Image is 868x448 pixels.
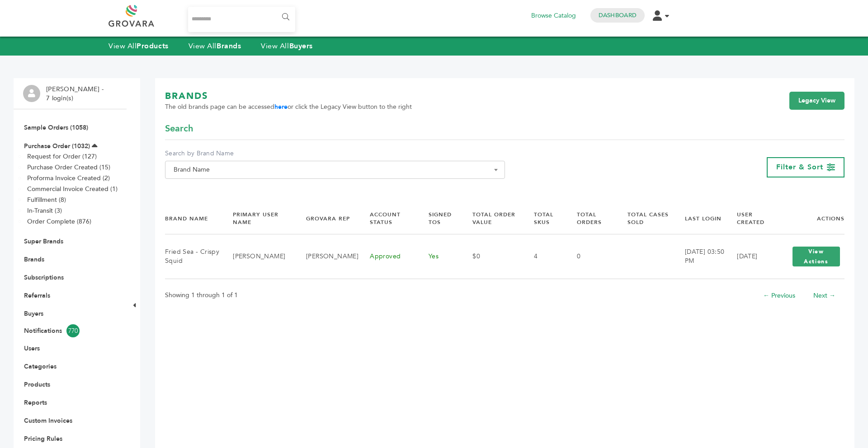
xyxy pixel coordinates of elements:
[616,203,674,234] th: Total Cases Sold
[24,255,44,264] a: Brands
[24,237,63,246] a: Super Brands
[24,309,43,318] a: Buyers
[726,203,777,234] th: User Created
[165,161,505,179] span: Brand Name
[523,203,566,234] th: Total SKUs
[27,196,66,204] a: Fulfillment (8)
[261,41,313,51] a: View AllBuyers
[776,162,823,172] span: Filter & Sort
[24,273,64,282] a: Subscriptions
[289,41,313,51] strong: Buyers
[222,203,295,234] th: Primary User Name
[24,291,50,300] a: Referrals
[793,247,840,266] button: View Actions
[274,103,288,111] a: here
[66,324,80,337] span: 770
[189,41,241,51] a: View AllBrands
[165,290,238,301] p: Showing 1 through 1 of 1
[24,142,90,150] a: Purchase Order (1032)
[789,92,844,110] a: Legacy View
[461,203,523,234] th: Total Order Value
[359,234,417,279] td: Approved
[27,185,118,193] a: Commercial Invoice Created (1)
[726,234,777,279] td: [DATE]
[217,41,241,51] strong: Brands
[170,163,500,176] span: Brand Name
[188,7,295,32] input: Search...
[24,324,116,337] a: Notifications770
[165,122,193,135] span: Search
[24,416,72,425] a: Custom Invoices
[24,434,62,443] a: Pricing Rules
[763,291,795,300] a: ← Previous
[674,203,726,234] th: Last Login
[417,234,461,279] td: Yes
[108,41,169,51] a: View AllProducts
[417,203,461,234] th: Signed TOS
[27,174,110,182] a: Proforma Invoice Created (2)
[295,234,359,279] td: [PERSON_NAME]
[566,234,616,279] td: 0
[359,203,417,234] th: Account Status
[27,206,62,215] a: In-Transit (3)
[24,398,47,407] a: Reports
[674,234,726,279] td: [DATE] 03:50 PM
[523,234,566,279] td: 4
[566,203,616,234] th: Total Orders
[165,203,222,234] th: Brand Name
[137,41,168,51] strong: Products
[165,149,505,158] label: Search by Brand Name
[165,234,222,279] td: Fried Sea - Crispy Squid
[24,123,88,132] a: Sample Orders (1058)
[813,291,835,300] a: Next →
[24,380,50,389] a: Products
[23,85,40,102] img: profile.png
[27,163,110,172] a: Purchase Order Created (15)
[531,11,576,21] a: Browse Catalog
[461,234,523,279] td: $0
[24,362,57,371] a: Categories
[777,203,844,234] th: Actions
[599,11,637,19] a: Dashboard
[295,203,359,234] th: Grovara Rep
[27,152,97,161] a: Request for Order (127)
[46,85,106,103] li: [PERSON_NAME] - 7 login(s)
[165,103,412,112] span: The old brands page can be accessed or click the Legacy View button to the right
[27,217,91,226] a: Order Complete (876)
[165,90,412,103] h1: BRANDS
[222,234,295,279] td: [PERSON_NAME]
[24,344,40,353] a: Users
